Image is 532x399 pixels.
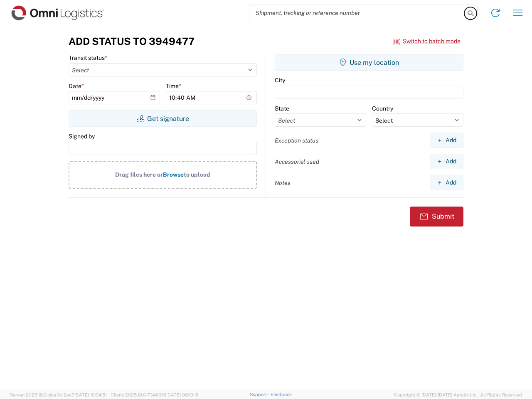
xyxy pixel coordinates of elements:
[184,171,210,178] span: to upload
[275,158,319,165] label: Accessorial used
[275,137,318,144] label: Exception status
[275,105,289,112] label: State
[74,392,107,397] span: [DATE] 10:04:51
[166,82,181,90] label: Time
[69,133,95,140] label: Signed by
[69,54,107,62] label: Transit status
[111,392,199,397] span: Client: 2025.18.0-7346316
[275,76,285,84] label: City
[275,54,463,71] button: Use my location
[115,171,163,178] span: Drag files here or
[394,391,522,399] span: Copyright © [DATE]-[DATE] Agistix Inc., All Rights Reserved
[410,207,463,227] button: Submit
[10,392,107,397] span: Server: 2025.18.0-daa1fe12ee7
[250,392,271,397] a: Support
[69,82,84,90] label: Date
[69,110,257,127] button: Get signature
[430,154,463,169] button: Add
[166,392,199,397] span: [DATE] 08:10:16
[163,171,184,178] span: Browse
[249,5,465,21] input: Shipment, tracking or reference number
[430,175,463,190] button: Add
[69,35,195,47] h3: Add Status to 3949477
[430,133,463,148] button: Add
[372,105,393,112] label: Country
[275,179,291,187] label: Notes
[271,392,292,397] a: Feedback
[393,34,461,48] button: Switch to batch mode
